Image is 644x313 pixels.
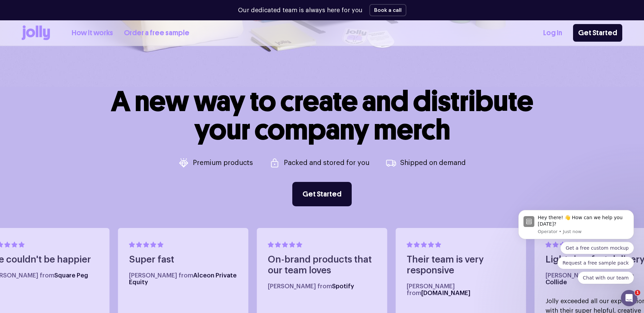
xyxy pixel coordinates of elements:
[369,4,406,16] button: Book a call
[407,254,515,276] h4: Their team is very responsive
[421,290,471,296] span: [DOMAIN_NAME]
[292,182,352,206] a: Get Started
[508,158,644,295] iframe: Intercom notifications message
[573,24,622,42] a: Get Started
[54,272,88,278] span: Square Peg
[284,160,369,166] p: Packed and stored for you
[238,6,363,15] p: Our dedicated team is always here for you
[129,272,238,286] h5: [PERSON_NAME] from
[72,27,113,39] a: How it works
[193,160,253,166] p: Premium products
[268,254,376,276] h4: On-brand products that our team loves
[124,27,189,39] a: Order a free sample
[268,283,376,290] h5: [PERSON_NAME] from
[407,283,515,296] h5: [PERSON_NAME] from
[543,27,562,39] a: Log In
[129,254,238,265] h4: Super fast
[111,87,533,144] h1: A new way to create and distribute your company merch
[400,160,466,166] p: Shipped on demand
[635,290,640,295] span: 1
[621,290,637,306] iframe: Intercom live chat
[332,283,354,289] span: Spotify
